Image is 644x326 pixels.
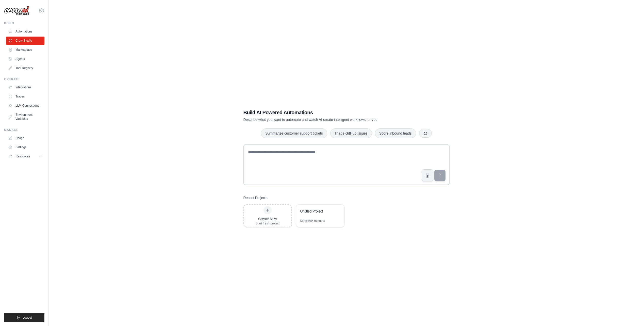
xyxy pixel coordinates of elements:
button: Click to speak your automation idea [422,169,433,181]
a: Environment Variables [6,111,44,123]
a: Marketplace [6,46,44,54]
button: Summarize customer support tickets [261,128,327,138]
a: Settings [6,143,44,151]
h1: Build AI Powered Automations [243,109,414,116]
a: LLM Connections [6,102,44,110]
div: Create New [256,216,280,221]
img: Logo [4,6,29,15]
div: Modified 5 minutes [300,219,325,223]
span: Resources [15,154,30,158]
a: Crew Studio [6,37,44,45]
div: Build [4,21,44,25]
button: Get new suggestions [419,129,432,138]
a: Agents [6,55,44,63]
button: Logout [4,313,44,322]
button: Score inbound leads [375,128,416,138]
a: Usage [6,134,44,142]
a: Integrations [6,83,44,91]
div: Manage [4,128,44,132]
a: Traces [6,92,44,101]
p: Describe what you want to automate and watch AI create intelligent workflows for you [243,117,414,122]
div: Start fresh project [256,221,280,225]
button: Triage GitHub issues [330,128,372,138]
span: Logout [23,316,32,320]
a: Tool Registry [6,64,44,72]
div: Operate [4,77,44,81]
button: Resources [6,152,44,160]
a: Automations [6,27,44,36]
h3: Recent Projects [243,195,268,200]
div: Untitled Project [300,209,335,214]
